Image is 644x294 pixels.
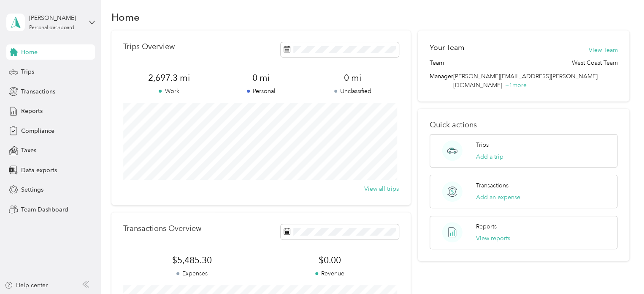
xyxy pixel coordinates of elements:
[29,25,74,30] div: Personal dashboard
[571,58,617,67] span: West Coast Team
[123,254,261,266] span: $5,485.30
[215,87,307,96] p: Personal
[123,42,175,51] p: Trips Overview
[476,181,509,190] p: Transactions
[476,222,497,231] p: Reports
[123,72,215,84] span: 2,697.3 mi
[21,126,54,135] span: Compliance
[21,67,34,76] span: Trips
[430,42,464,53] h2: Your Team
[476,193,520,202] button: Add an expense
[476,234,510,243] button: View reports
[111,13,140,22] h1: Home
[505,82,527,89] span: + 1 more
[597,247,644,294] iframe: Everlance-gr Chat Button Frame
[21,48,38,57] span: Home
[261,254,398,266] span: $0.00
[21,87,55,96] span: Transactions
[476,140,489,149] p: Trips
[430,58,444,67] span: Team
[364,184,399,193] button: View all trips
[21,205,68,214] span: Team Dashboard
[5,281,48,290] button: Help center
[588,46,617,55] button: View Team
[21,146,36,155] span: Taxes
[21,166,57,175] span: Data exports
[215,72,307,84] span: 0 mi
[123,224,201,233] p: Transactions Overview
[430,121,617,129] p: Quick actions
[123,87,215,96] p: Work
[307,87,399,96] p: Unclassified
[476,152,503,161] button: Add a trip
[29,14,82,22] div: [PERSON_NAME]
[453,73,598,89] span: [PERSON_NAME][EMAIL_ADDRESS][PERSON_NAME][DOMAIN_NAME]
[430,72,453,90] span: Manager
[21,185,43,194] span: Settings
[21,107,43,115] span: Reports
[261,269,398,278] p: Revenue
[123,269,261,278] p: Expenses
[307,72,399,84] span: 0 mi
